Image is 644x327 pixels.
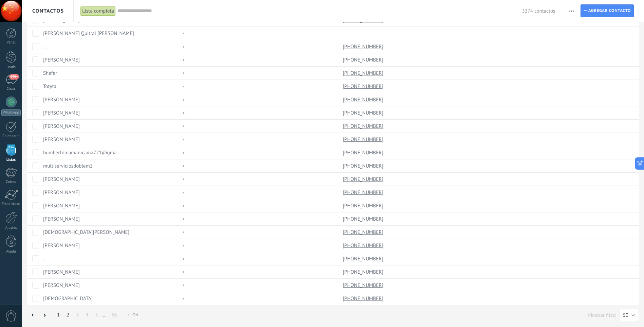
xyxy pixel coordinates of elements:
[623,312,628,319] span: 50
[343,269,385,275] a: [PHONE_NUMBER]
[43,57,80,63] a: [PERSON_NAME]
[43,123,80,130] a: [PERSON_NAME]
[343,44,385,50] a: [PHONE_NUMBER]
[43,189,80,196] a: [PERSON_NAME]
[1,180,21,184] div: Correo
[343,97,385,103] a: [PHONE_NUMBER]
[343,216,385,222] a: [PHONE_NUMBER]
[43,176,80,183] a: [PERSON_NAME]
[588,312,616,319] p: Mostrar filas:
[103,313,106,318] span: ...
[43,150,116,156] a: humbertomamanicama721@gma
[43,203,80,209] a: [PERSON_NAME]
[343,150,385,156] a: [PHONE_NUMBER]
[588,5,631,17] span: Agregar contacto
[343,203,385,209] a: [PHONE_NUMBER]
[43,110,80,116] a: [PERSON_NAME]
[343,17,385,23] a: [PHONE_NUMBER]
[343,163,385,169] a: [PHONE_NUMBER]
[63,308,73,322] a: 2
[343,70,385,76] a: [PHONE_NUMBER]
[1,134,21,138] div: Calendario
[343,256,385,262] a: [PHONE_NUMBER]
[43,70,57,76] a: Shefer
[82,308,92,322] a: 4
[343,136,385,142] a: [PHONE_NUMBER]
[1,109,21,116] div: WhatsApp
[343,189,385,195] a: [PHONE_NUMBER]
[80,6,116,16] div: Lista completa
[43,83,56,90] a: Totyta
[9,74,19,80] span: 999+
[92,308,102,322] a: 5
[1,158,21,162] div: Listas
[1,202,21,206] div: Estadísticas
[343,123,385,129] a: [PHONE_NUMBER]
[343,282,385,288] a: [PHONE_NUMBER]
[1,65,21,69] div: Leads
[522,8,555,14] span: 3274 contactos
[343,295,385,302] a: [PHONE_NUMBER]
[343,110,385,116] a: [PHONE_NUMBER]
[43,282,80,289] a: [PERSON_NAME]
[343,229,385,235] a: [PHONE_NUMBER]
[43,216,80,222] a: [PERSON_NAME]
[43,229,129,236] a: [DEMOGRAPHIC_DATA][PERSON_NAME]
[343,83,385,89] a: [PHONE_NUMBER]
[108,308,120,322] a: 66
[620,309,639,321] button: 50
[43,163,93,169] a: multiserviciosdoblem1
[43,97,80,103] a: [PERSON_NAME]
[343,242,385,248] a: [PHONE_NUMBER]
[43,269,80,275] a: [PERSON_NAME]
[1,249,21,254] div: Ayuda
[1,226,21,230] div: Ajustes
[43,256,44,262] a: .
[43,295,93,302] a: [DEMOGRAPHIC_DATA]
[73,308,82,322] a: 3
[1,40,21,45] div: Panel
[343,176,385,182] a: [PHONE_NUMBER]
[43,44,47,50] a: ...
[43,242,80,249] a: [PERSON_NAME]
[32,8,64,14] span: Contactos
[343,57,385,63] a: [PHONE_NUMBER]
[127,312,143,317] div: ← Ctrl →
[1,87,21,91] div: Chats
[581,4,634,17] a: Agregar contacto
[43,136,80,143] a: [PERSON_NAME]
[43,30,134,37] a: [PERSON_NAME] Quitral [PERSON_NAME]
[54,308,63,322] a: 1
